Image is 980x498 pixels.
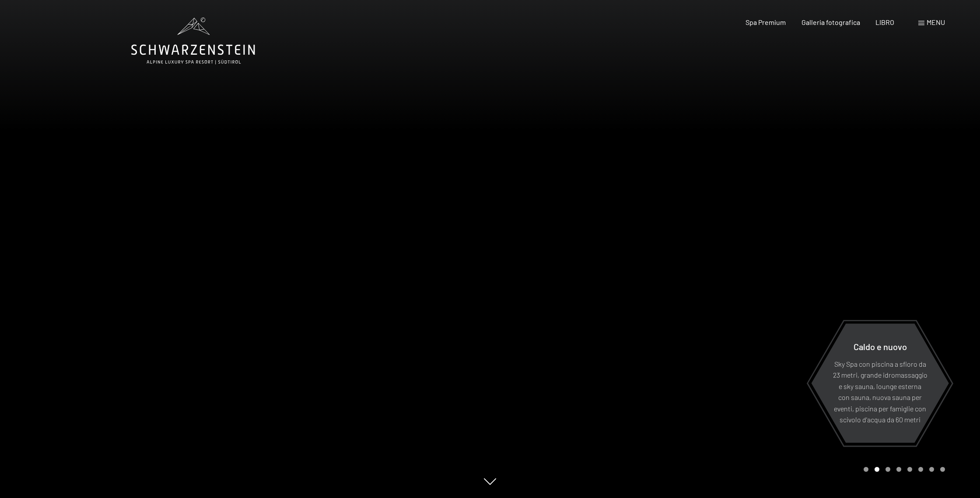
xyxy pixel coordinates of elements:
div: Pagina 3 della giostra [885,467,890,472]
a: Galleria fotografica [801,18,860,26]
div: Carousel Page 1 [864,467,868,472]
div: Pagina 6 della giostra [918,467,923,472]
font: menu [927,18,945,26]
div: Paginazione carosello [861,467,945,472]
div: Carousel Page 2 (Current Slide) [875,467,879,472]
div: Pagina 8 della giostra [940,467,945,472]
a: Spa Premium [745,18,786,26]
div: Carosello Pagina 7 [929,467,934,472]
a: Caldo e nuovo Sky Spa con piscina a sfioro da 23 metri, grande idromassaggio e sky sauna, lounge ... [811,323,949,443]
font: Sky Spa con piscina a sfioro da 23 metri, grande idromassaggio e sky sauna, lounge esterna con sa... [833,359,927,424]
div: Pagina 4 del carosello [896,467,901,472]
font: Caldo e nuovo [854,341,907,351]
div: Pagina 5 della giostra [907,467,912,472]
a: LIBRO [875,18,894,26]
